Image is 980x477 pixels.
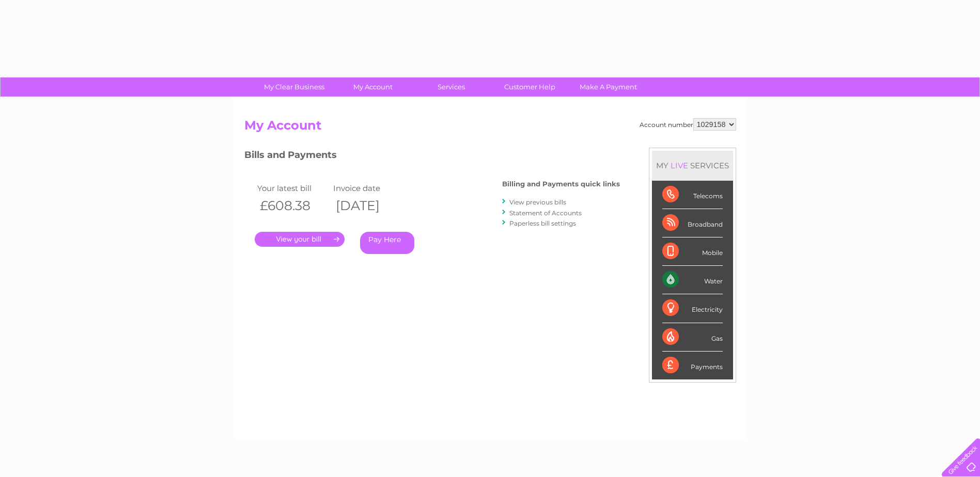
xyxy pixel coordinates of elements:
[252,77,337,97] a: My Clear Business
[662,209,723,237] div: Broadband
[566,77,651,97] a: Make A Payment
[662,266,723,294] div: Water
[640,118,736,131] div: Account number
[244,148,620,166] h3: Bills and Payments
[502,180,620,188] h4: Billing and Payments quick links
[244,118,736,138] h2: My Account
[409,77,494,97] a: Services
[509,198,566,206] a: View previous bills
[255,232,345,247] a: .
[662,237,723,266] div: Mobile
[662,352,723,379] div: Payments
[331,195,407,216] th: [DATE]
[487,77,572,97] a: Customer Help
[509,209,582,217] a: Statement of Accounts
[662,294,723,323] div: Electricity
[255,195,331,216] th: £608.38
[360,232,414,254] a: Pay Here
[330,77,415,97] a: My Account
[652,151,733,180] div: MY SERVICES
[509,219,576,227] a: Paperless bill settings
[662,181,723,209] div: Telecoms
[255,181,331,195] td: Your latest bill
[668,161,690,170] div: LIVE
[662,323,723,352] div: Gas
[331,181,407,195] td: Invoice date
